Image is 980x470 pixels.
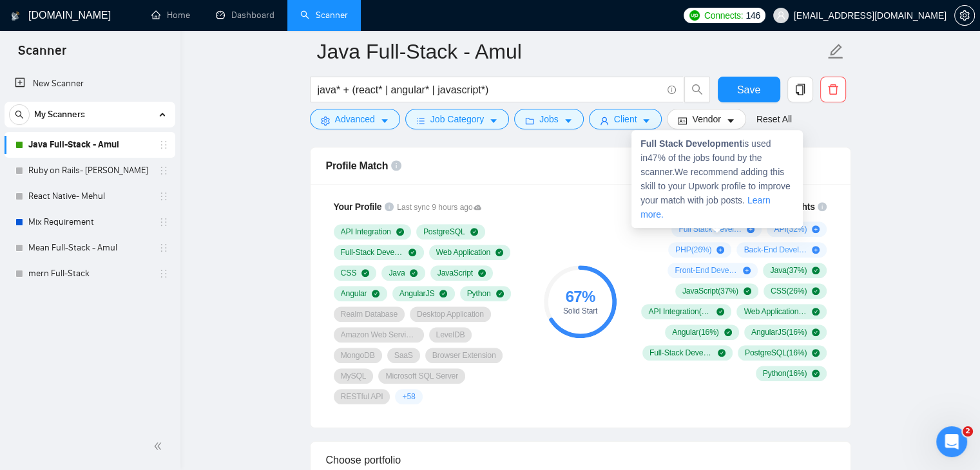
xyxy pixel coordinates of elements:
span: + 58 [402,391,415,402]
span: check-circle [478,269,486,277]
span: user [600,116,609,126]
span: caret-down [642,116,651,126]
a: React Native- Mehul [28,183,151,209]
a: dashboardDashboard [216,10,274,21]
span: Microsoft SQL Server [385,371,458,381]
span: Browser Extension [432,350,496,361]
a: Mean Full-Stack - Amul [28,235,151,261]
span: check-circle [439,290,447,297]
span: check-circle [812,370,820,377]
input: Scanner name... [317,35,825,68]
span: Realm Database [341,309,398,319]
span: is used in 47 % of the jobs found by the scanner. We recommend adding this skill to your Upwork p... [640,138,791,220]
span: Front-End Development ( 16 %) [675,265,738,276]
span: caret-down [489,116,498,126]
span: holder [159,191,169,202]
span: 2 [963,426,973,437]
span: check-circle [812,287,820,295]
div: 67 % [544,289,617,305]
span: check-circle [496,290,504,297]
img: logo [11,6,20,26]
span: LevelDB [436,330,465,340]
span: plus-circle [812,225,820,233]
button: userClientcaret-down [589,109,662,129]
span: API ( 32 %) [774,224,807,234]
button: copy [787,77,813,102]
span: RESTful API [341,391,383,402]
span: check-circle [410,269,418,277]
span: check-circle [495,249,503,256]
span: check-circle [812,308,820,315]
button: search [684,77,710,102]
span: Angular ( 16 %) [672,327,719,337]
li: My Scanners [5,102,175,287]
span: Amazon Web Services [341,330,417,340]
iframe: Intercom live chat [936,426,967,457]
span: double-left [153,440,166,453]
div: Solid Start [544,307,617,315]
button: folderJobscaret-down [514,109,584,129]
span: 146 [745,8,760,23]
button: delete [820,77,846,102]
a: Java Full-Stack - Amul [28,132,151,158]
span: Connects: [704,8,743,23]
span: folder [525,116,534,126]
a: Reset All [756,112,792,126]
span: info-circle [391,160,401,171]
span: user [776,11,785,20]
span: Java ( 37 %) [770,265,807,276]
span: check-circle [744,287,751,295]
a: Learn more. [640,195,771,220]
span: info-circle [818,202,827,211]
span: check-circle [372,290,380,297]
span: bars [416,116,425,126]
span: info-circle [385,202,394,211]
span: check-circle [812,328,820,336]
button: idcardVendorcaret-down [667,109,745,129]
button: settingAdvancedcaret-down [310,109,400,129]
span: idcard [678,116,687,126]
span: AngularJS ( 16 %) [751,327,807,337]
span: JavaScript [437,268,473,278]
span: Java [389,268,405,278]
span: plus-circle [812,246,820,254]
span: MySQL [341,371,367,381]
span: Back-End Development ( 16 %) [744,245,807,255]
span: Advanced [335,112,375,126]
span: search [10,110,29,119]
span: API Integration ( 21 %) [648,306,711,317]
span: Jobs [539,112,559,126]
button: setting [954,5,975,26]
span: Profile Match [326,160,389,171]
span: Full Stack Development ( 47 %) [678,224,742,234]
span: plus-circle [716,246,724,254]
a: setting [954,10,975,21]
span: search [685,84,709,95]
span: Vendor [692,112,720,126]
a: mern Full-Stack [28,261,151,287]
span: holder [159,140,169,150]
button: barsJob Categorycaret-down [405,109,509,129]
span: PostgreSQL [423,227,465,237]
li: New Scanner [5,71,175,97]
span: check-circle [716,308,724,315]
span: check-circle [724,328,732,336]
span: Client [614,112,637,126]
span: PostgreSQL ( 16 %) [745,348,807,358]
img: upwork-logo.png [689,10,700,21]
span: holder [159,268,169,279]
button: Save [718,77,780,102]
span: check-circle [718,349,725,357]
span: MongoDB [341,350,375,361]
span: check-circle [812,267,820,274]
span: caret-down [726,116,735,126]
span: Python ( 16 %) [763,368,807,379]
span: holder [159,243,169,253]
button: search [9,104,30,125]
span: caret-down [564,116,573,126]
span: Scanner [8,41,77,68]
a: Mix Requirement [28,209,151,235]
span: SaaS [394,350,413,361]
span: Desktop Application [417,309,484,319]
input: Search Freelance Jobs... [318,82,662,98]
